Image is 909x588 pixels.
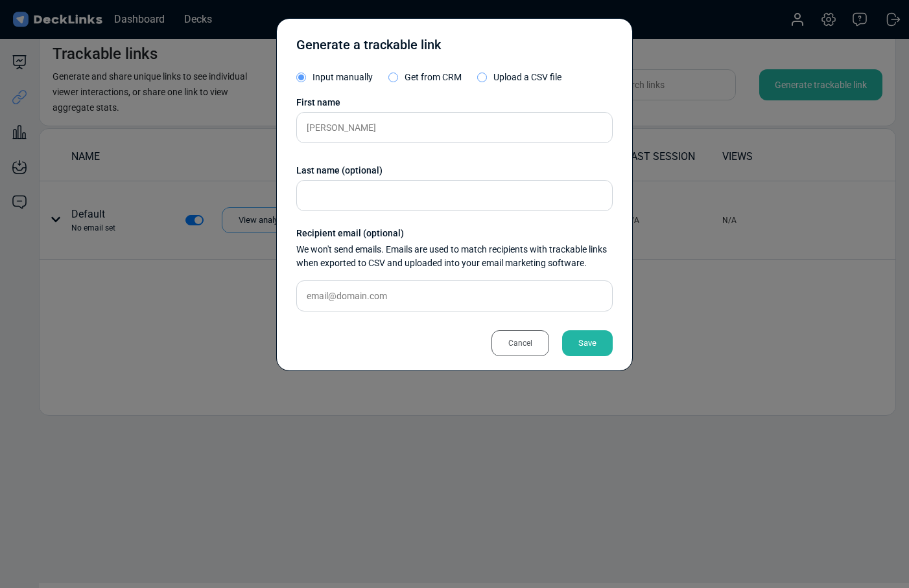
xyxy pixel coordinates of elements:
[296,280,613,311] input: email@domain.com
[405,72,462,82] span: Get from CRM
[296,243,613,270] div: We won't send emails. Emails are used to match recipients with trackable links when exported to C...
[296,35,441,61] div: Generate a trackable link
[493,72,561,82] span: Upload a CSV file
[296,227,613,240] div: Recipient email (optional)
[562,330,613,356] div: Save
[491,330,549,356] div: Cancel
[296,164,613,177] div: Last name (optional)
[313,72,373,82] span: Input manually
[296,96,613,109] div: First name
